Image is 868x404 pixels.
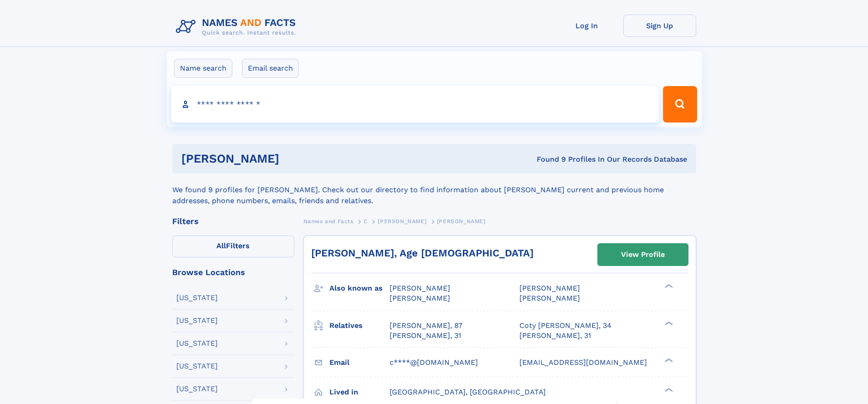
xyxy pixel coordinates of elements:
span: C [364,218,368,225]
a: Log In [550,15,623,37]
div: ❯ [663,387,673,393]
div: [US_STATE] [176,294,218,302]
h3: Relatives [329,318,390,333]
a: [PERSON_NAME], 87 [390,321,462,331]
div: [US_STATE] [176,317,218,324]
img: Logo Names and Facts [172,15,303,39]
span: [PERSON_NAME] [519,284,580,292]
a: C [364,215,368,227]
span: [PERSON_NAME] [390,294,450,302]
a: [PERSON_NAME] [378,215,426,227]
span: All [216,241,226,250]
label: Email search [242,59,299,78]
a: Names and Facts [303,215,354,227]
a: Sign Up [623,15,696,37]
span: [PERSON_NAME] [437,218,486,225]
div: [US_STATE] [176,385,218,393]
a: [PERSON_NAME], 31 [390,331,461,341]
a: [PERSON_NAME], Age [DEMOGRAPHIC_DATA] [311,247,534,259]
a: [PERSON_NAME], 31 [519,331,591,341]
div: ❯ [663,283,673,289]
div: [US_STATE] [176,340,218,347]
a: Coty [PERSON_NAME], 34 [519,321,611,331]
h3: Also known as [329,281,390,296]
label: Name search [174,59,232,78]
div: Browse Locations [172,268,294,276]
div: Filters [172,217,294,225]
h3: Email [329,355,390,370]
span: [PERSON_NAME] [519,294,580,302]
div: View Profile [621,244,665,265]
button: Search Button [663,86,697,123]
label: Filters [172,235,294,257]
div: [US_STATE] [176,363,218,370]
input: search input [171,86,659,123]
a: View Profile [598,244,688,266]
div: We found 9 profiles for [PERSON_NAME]. Check out our directory to find information about [PERSON_... [172,174,696,206]
div: ❯ [663,320,673,326]
span: [PERSON_NAME] [378,218,426,225]
div: ❯ [663,357,673,363]
span: [GEOGRAPHIC_DATA], [GEOGRAPHIC_DATA] [390,388,546,396]
h3: Lived in [329,384,390,400]
div: Found 9 Profiles In Our Records Database [408,154,687,164]
h1: [PERSON_NAME] [181,153,408,164]
span: [EMAIL_ADDRESS][DOMAIN_NAME] [519,358,647,367]
span: [PERSON_NAME] [390,284,450,292]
